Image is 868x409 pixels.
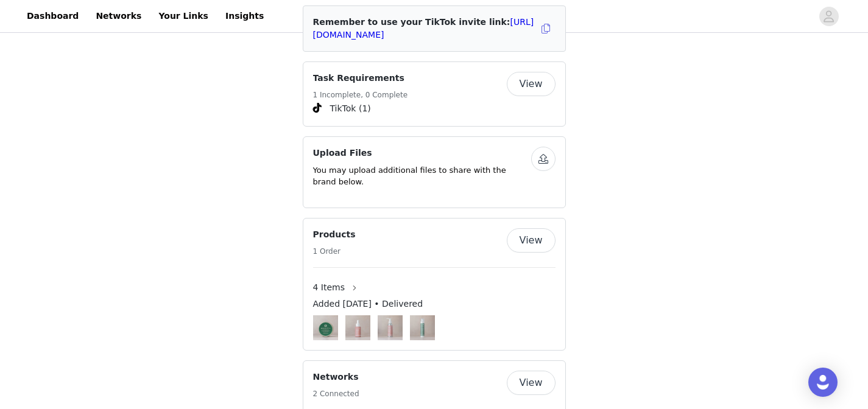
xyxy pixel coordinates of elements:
[378,315,403,340] img: Omega Rich Cleansing Oil - 125ml
[313,164,531,188] p: You may upload additional files to share with the brand below.
[808,368,838,397] div: Open Intercom Messenger
[313,281,345,294] span: 4 Items
[410,315,435,340] img: Intensive Hand Cream
[507,72,556,96] button: View
[88,2,149,30] a: Networks
[345,315,370,340] img: Omega-Rich Facial Oil - 30ml
[313,89,408,100] h5: 1 Incomplete, 0 Complete
[313,228,356,241] h4: Products
[313,388,359,399] h5: 2 Connected
[303,218,566,351] div: Products
[151,2,216,30] a: Your Links
[823,7,834,26] div: avatar
[313,147,531,159] h4: Upload Files
[303,61,566,127] div: Task Requirements
[313,298,423,310] span: Added [DATE] • Delivered
[313,72,408,85] h4: Task Requirements
[507,228,556,253] button: View
[218,2,271,30] a: Insights
[313,17,534,40] a: [URL][DOMAIN_NAME]
[313,17,534,40] span: Remember to use your TikTok invite link:
[507,371,556,395] button: View
[313,315,338,340] img: Skin Salvation
[313,371,359,383] h4: Networks
[19,2,86,30] a: Dashboard
[313,246,356,257] h5: 1 Order
[330,102,371,115] span: TikTok (1)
